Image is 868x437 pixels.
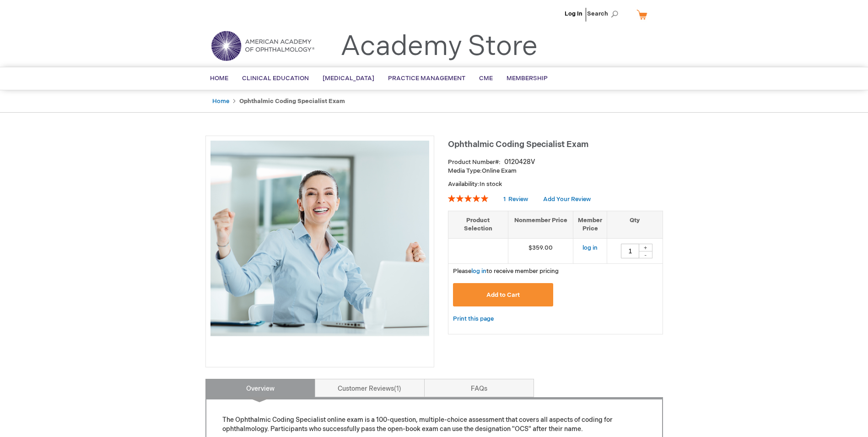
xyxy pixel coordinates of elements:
[453,268,559,275] span: Please to receive member pricing
[448,167,663,175] p: Online Exam
[607,211,663,238] th: Qty
[480,180,502,188] span: In stock
[448,195,488,202] div: 100%
[212,98,229,105] a: Home
[424,379,534,397] a: FAQs
[471,268,486,275] a: log in
[315,379,425,397] a: Customer Reviews1
[639,244,652,251] div: +
[242,75,309,82] span: Clinical Education
[448,211,508,238] th: Product Selection
[565,10,582,17] a: Log In
[210,141,429,360] img: Ophthalmic Coding Specialist Exam
[639,251,652,258] div: -
[503,196,506,203] span: 1
[453,283,554,306] button: Add to Cart
[453,313,494,325] a: Print this page
[394,385,401,393] span: 1
[486,291,520,299] span: Add to Cart
[543,196,591,203] a: Add Your Review
[508,211,573,238] th: Nonmember Price
[239,98,345,105] strong: Ophthalmic Coding Specialist Exam
[448,167,482,175] strong: Media Type:
[508,196,528,203] span: Review
[448,180,663,189] p: Availability:
[448,140,588,149] span: Ophthalmic Coding Specialist Exam
[210,75,228,82] span: Home
[504,158,535,167] div: 0120428V
[587,5,622,23] span: Search
[503,196,529,203] a: 1 Review
[205,379,315,397] a: Overview
[340,30,538,63] a: Academy Store
[621,244,639,258] input: Qty
[507,75,548,82] span: Membership
[222,415,646,434] p: The Ophthalmic Coding Specialist online exam is a 100-question, multiple-choice assessment that c...
[508,238,573,263] td: $359.00
[582,244,598,251] a: log in
[479,75,493,82] span: CME
[323,75,374,82] span: [MEDICAL_DATA]
[388,75,465,82] span: Practice Management
[573,211,607,238] th: Member Price
[448,158,501,166] strong: Product Number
